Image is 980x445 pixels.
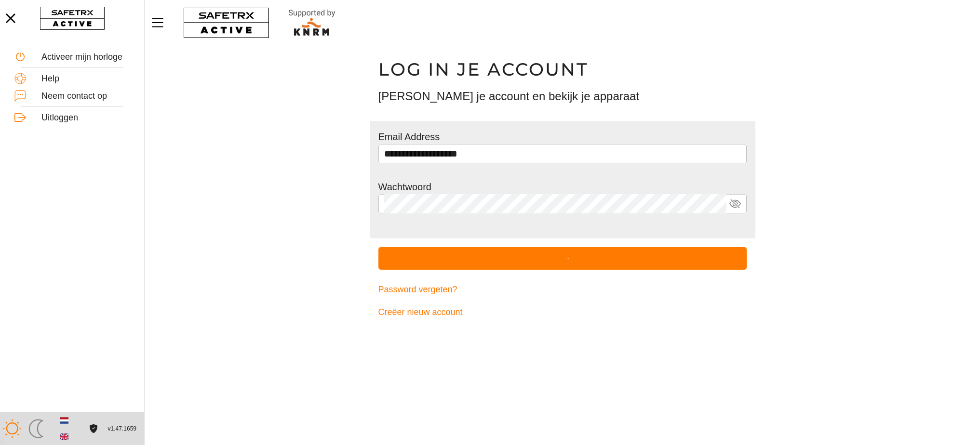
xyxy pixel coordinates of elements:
[87,424,100,432] a: Licentieovereenkomst
[60,432,68,441] img: en.svg
[378,131,440,142] label: Email Address
[384,194,726,213] input: Open Keeper Popup
[378,182,431,192] label: Wachtwoord
[378,282,457,297] span: Password vergeten?
[378,301,747,324] a: Creëer nieuw account
[14,73,26,84] img: Help.svg
[56,412,72,429] button: Dutch
[277,7,347,39] img: RescueLogo.svg
[2,419,22,438] img: ModeLight.svg
[378,278,747,301] a: Password vergeten?
[378,305,463,320] span: Creëer nieuw account
[56,429,72,445] button: English
[41,113,130,123] div: Uitloggen
[41,74,130,84] div: Help
[60,416,68,425] img: nl.svg
[102,421,142,437] button: v1.47.1659
[27,419,46,438] img: ModeDark.svg
[378,58,747,80] h1: Log in je account
[14,90,26,102] img: ContactUs.svg
[41,52,130,63] div: Activeer mijn horloge
[378,88,747,105] h3: [PERSON_NAME] je account en bekijk je apparaat
[384,144,741,163] input: Open Keeper Popup
[41,91,130,102] div: Neem contact op
[108,424,136,434] span: v1.47.1659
